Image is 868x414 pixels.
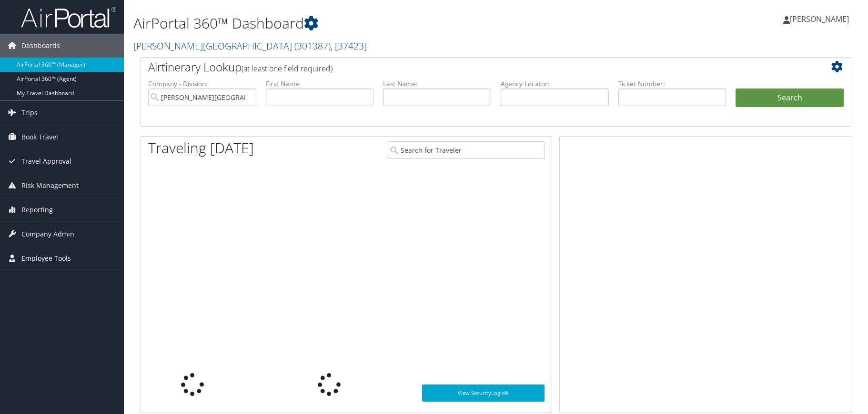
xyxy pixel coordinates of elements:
span: Trips [21,101,38,125]
span: (at least one field required) [242,63,333,74]
a: [PERSON_NAME] [783,5,858,33]
input: Search for Traveler [388,141,545,159]
h1: AirPortal 360™ Dashboard [133,13,617,33]
span: , [ 37423 ] [331,39,367,52]
img: airportal-logo.png [21,6,116,29]
span: [PERSON_NAME] [790,14,849,24]
span: Company Admin [21,222,74,246]
span: Travel Approval [21,149,71,173]
h2: Airtinerary Lookup [148,59,785,75]
span: Book Travel [21,125,58,149]
span: Risk Management [21,174,79,197]
span: Dashboards [21,34,60,58]
label: Last Name: [383,79,491,89]
span: ( 301387 ) [294,39,331,52]
a: View SecurityLogic® [422,384,545,402]
button: Search [736,89,844,108]
label: Company - Division: [148,79,256,89]
span: Employee Tools [21,246,71,270]
a: [PERSON_NAME][GEOGRAPHIC_DATA] [133,39,367,52]
label: Ticket Number: [618,79,727,89]
label: Agency Locator: [501,79,609,89]
h1: Traveling [DATE] [148,138,254,158]
span: Reporting [21,198,53,222]
label: First Name: [266,79,374,89]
